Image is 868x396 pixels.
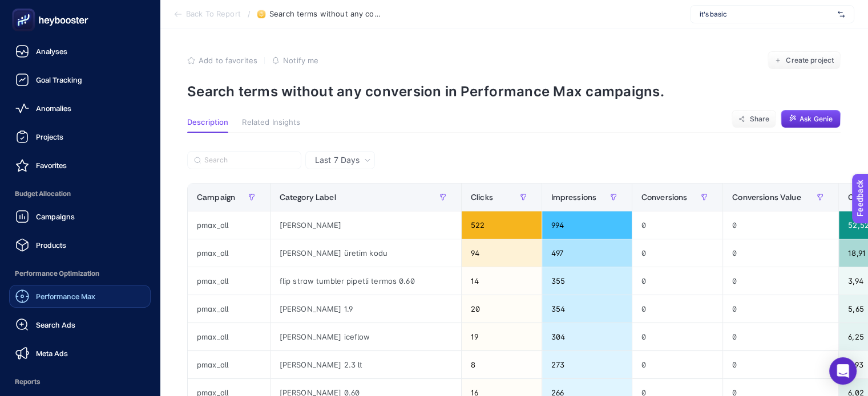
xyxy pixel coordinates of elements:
[271,351,461,378] div: [PERSON_NAME] 2.3 lt
[732,193,801,202] span: Conversions Value
[280,193,336,202] span: Category Label
[9,313,151,336] a: Search Ads
[36,75,82,84] span: Goal Tracking
[36,132,63,141] span: Projects
[9,182,151,205] span: Budget Allocation
[723,239,838,267] div: 0
[9,285,151,308] a: Performance Max
[9,68,151,91] a: Goal Tracking
[36,292,95,301] span: Performance Max
[723,267,838,295] div: 0
[632,351,722,378] div: 0
[188,323,270,350] div: pmax_all
[723,323,838,350] div: 0
[36,104,71,113] span: Anomalies
[188,211,270,239] div: pmax_all
[542,351,632,378] div: 273
[188,267,270,295] div: pmax_all
[187,83,841,100] p: Search terms without any conversion in Performance Max campaigns.
[749,115,769,124] span: Share
[9,125,151,148] a: Projects
[197,193,235,202] span: Campaign
[187,118,228,133] button: Description
[36,240,66,250] span: Products
[768,51,841,70] button: Create project
[632,239,722,267] div: 0
[542,323,632,350] div: 304
[271,239,461,267] div: [PERSON_NAME] üretim kodu
[462,351,542,378] div: 8
[641,193,688,202] span: Conversions
[248,9,251,18] span: /
[551,193,597,202] span: Impressions
[781,110,841,128] button: Ask Genie
[786,56,834,65] span: Create project
[186,10,241,19] span: Back To Report
[9,97,151,120] a: Anomalies
[36,349,68,358] span: Meta Ads
[542,295,632,322] div: 354
[9,342,151,365] a: Meta Ads
[800,115,833,124] span: Ask Genie
[723,211,838,239] div: 0
[187,118,228,127] span: Description
[542,211,632,239] div: 994
[632,267,722,295] div: 0
[9,40,151,63] a: Analyses
[272,56,318,65] button: Notify me
[271,267,461,295] div: flip straw tumbler pipetli termos 0.60
[269,10,383,19] span: Search terms without any conversion in Performance Max campaigns.
[632,323,722,350] div: 0
[462,211,542,239] div: 522
[9,262,151,285] span: Performance Optimization
[36,212,75,221] span: Campaigns
[462,267,542,295] div: 14
[271,295,461,322] div: [PERSON_NAME] 1.9
[36,320,75,329] span: Search Ads
[242,118,300,133] button: Related Insights
[36,161,67,170] span: Favorites
[315,154,360,166] span: Last 7 Days
[700,10,833,19] span: it's basic
[732,110,776,128] button: Share
[471,193,493,202] span: Clicks
[723,295,838,322] div: 0
[199,56,257,65] span: Add to favorites
[632,211,722,239] div: 0
[9,370,151,393] span: Reports
[187,56,257,65] button: Add to favorites
[462,323,542,350] div: 19
[7,3,43,13] span: Feedback
[271,211,461,239] div: [PERSON_NAME]
[242,118,300,127] span: Related Insights
[204,156,294,165] input: Search
[9,154,151,177] a: Favorites
[188,239,270,267] div: pmax_all
[632,295,722,322] div: 0
[838,9,845,20] img: svg%3e
[271,323,461,350] div: [PERSON_NAME] iceflow
[9,234,151,256] a: Products
[9,205,151,228] a: Campaigns
[542,267,632,295] div: 355
[283,56,318,65] span: Notify me
[188,295,270,322] div: pmax_all
[36,47,67,56] span: Analyses
[462,239,542,267] div: 94
[542,239,632,267] div: 497
[723,351,838,378] div: 0
[829,357,857,385] div: Open Intercom Messenger
[188,351,270,378] div: pmax_all
[462,295,542,322] div: 20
